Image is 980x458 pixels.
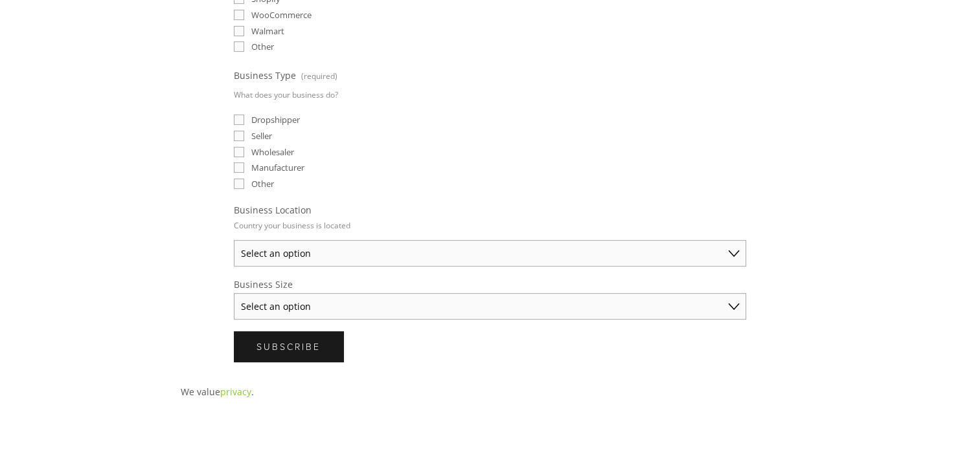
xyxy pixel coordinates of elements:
[234,179,244,189] input: Other
[234,69,296,82] span: Business Type
[181,384,800,400] p: We value .
[251,114,300,125] span: Dropshipper
[234,162,244,173] input: Manufacturer
[234,114,244,125] input: Dropshipper
[251,130,272,142] span: Seller
[234,26,244,36] input: Walmart
[234,41,244,52] input: Other
[256,340,321,353] span: Subscribe
[234,147,244,157] input: Wholesaler
[234,331,343,362] button: SubscribeSubscribe
[251,146,294,158] span: Wholesaler
[251,9,312,21] span: WooCommerce
[234,85,338,104] p: What does your business do?
[234,216,350,235] p: Country your business is located
[251,178,274,190] span: Other
[234,293,746,320] select: Business Size
[251,41,274,52] span: Other
[251,25,284,37] span: Walmart
[234,131,244,141] input: Seller
[220,386,251,398] a: privacy
[251,162,304,173] span: Manufacturer
[234,204,312,216] span: Business Location
[234,10,244,20] input: WooCommerce
[234,278,293,290] span: Business Size
[301,67,337,85] span: (required)
[234,240,746,267] select: Business Location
